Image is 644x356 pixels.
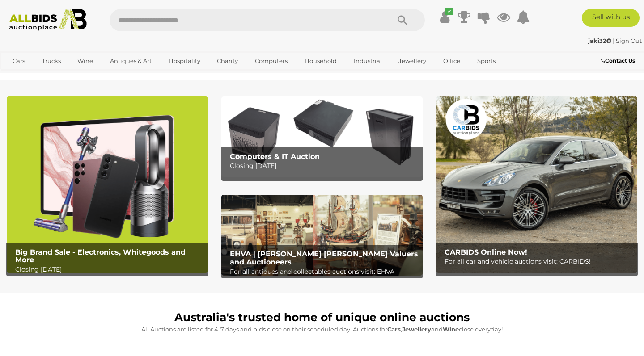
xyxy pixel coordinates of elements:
[15,264,203,275] p: Closing [DATE]
[443,326,459,333] strong: Wine
[7,96,208,272] img: Big Brand Sale - Electronics, Whitegoods and More
[5,9,92,31] img: Allbids.com.au
[445,248,527,256] b: CARBIDS Online Now!
[11,324,633,335] p: All Auctions are listed for 4-7 days and bids close on their scheduled day. Auctions for , and cl...
[230,266,418,277] p: For all antiques and collectables auctions visit: EHVA
[438,9,451,25] a: ✔
[437,54,466,68] a: Office
[230,250,418,266] b: EHVA | [PERSON_NAME] [PERSON_NAME] Valuers and Auctioneers
[230,152,320,161] b: Computers & IT Auction
[601,57,635,64] b: Contact Us
[72,54,99,68] a: Wine
[11,311,633,324] h1: Australia's trusted home of unique online auctions
[299,54,343,68] a: Household
[221,96,423,177] img: Computers & IT Auction
[221,195,423,275] a: EHVA | Evans Hastings Valuers and Auctioneers EHVA | [PERSON_NAME] [PERSON_NAME] Valuers and Auct...
[221,195,423,275] img: EHVA | Evans Hastings Valuers and Auctioneers
[402,326,431,333] strong: Jewellery
[393,54,432,68] a: Jewellery
[387,326,401,333] strong: Cars
[221,96,423,177] a: Computers & IT Auction Computers & IT Auction Closing [DATE]
[616,37,642,44] a: Sign Out
[436,96,637,272] a: CARBIDS Online Now! CARBIDS Online Now! For all car and vehicle auctions visit: CARBIDS!
[348,54,388,68] a: Industrial
[436,96,637,272] img: CARBIDS Online Now!
[104,54,157,68] a: Antiques & Art
[601,56,637,66] a: Contact Us
[15,248,186,264] b: Big Brand Sale - Electronics, Whitegoods and More
[588,37,611,44] strong: jaki32
[36,54,67,68] a: Trucks
[7,96,208,272] a: Big Brand Sale - Electronics, Whitegoods and More Big Brand Sale - Electronics, Whitegoods and Mo...
[613,37,614,44] span: |
[380,9,425,31] button: Search
[445,8,453,15] i: ✔
[445,256,633,267] p: For all car and vehicle auctions visit: CARBIDS!
[582,9,640,27] a: Sell with us
[471,54,501,68] a: Sports
[7,54,31,68] a: Cars
[7,68,82,83] a: [GEOGRAPHIC_DATA]
[163,54,206,68] a: Hospitality
[588,37,613,44] a: jaki32
[211,54,244,68] a: Charity
[249,54,293,68] a: Computers
[230,160,418,172] p: Closing [DATE]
